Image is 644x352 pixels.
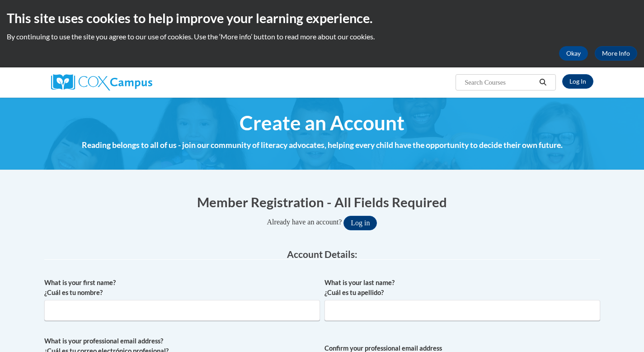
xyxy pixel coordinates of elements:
button: Search [536,77,550,88]
button: Okay [559,46,588,61]
span: Create an Account [240,111,404,135]
input: Metadata input [44,300,320,321]
label: What is your first name? ¿Cuál es tu nombre? [44,278,320,298]
img: Cox Campus [51,74,152,90]
p: By continuing to use the site you agree to our use of cookies. Use the ‘More info’ button to read... [7,32,637,42]
h2: This site uses cookies to help improve your learning experience. [7,9,637,27]
button: Log in [343,216,377,230]
span: Already have an account? [267,218,342,226]
label: What is your last name? ¿Cuál es tu apellido? [324,278,600,298]
a: More Info [595,46,637,61]
a: Log In [562,74,593,89]
h1: Member Registration - All Fields Required [44,193,600,211]
input: Metadata input [324,300,600,321]
input: Search Courses [464,77,536,88]
h4: Reading belongs to all of us - join our community of literacy advocates, helping every child have... [44,139,600,151]
span: Account Details: [287,248,357,260]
